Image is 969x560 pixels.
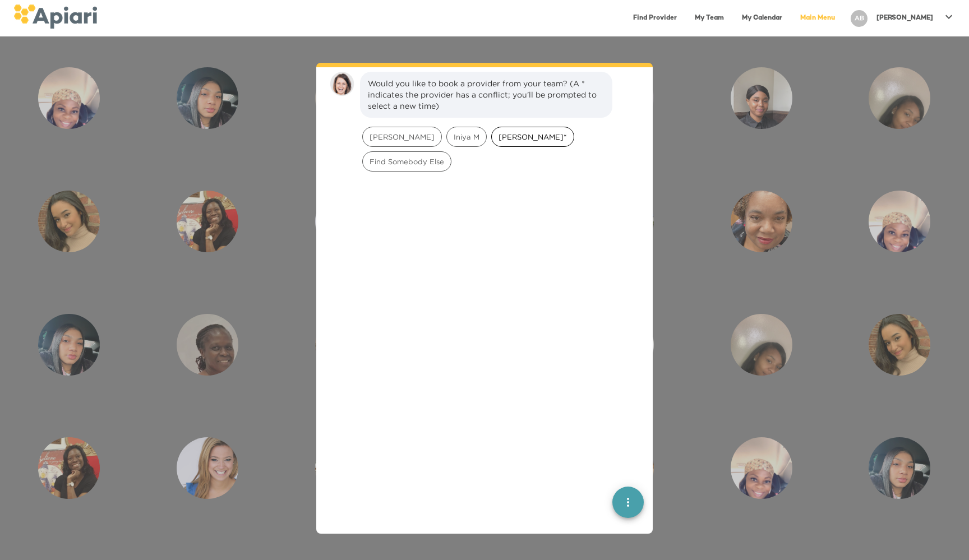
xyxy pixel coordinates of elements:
a: Main Menu [793,7,842,30]
img: amy.37686e0395c82528988e.png [330,72,354,96]
div: Would you like to book a provider from your team? (A * indicates the provider has a conflict; you... [368,78,605,112]
p: [PERSON_NAME] [876,13,933,23]
span: [PERSON_NAME]* [492,132,574,142]
div: AB [851,10,868,27]
div: Iniya M [446,127,487,147]
img: logo [13,4,97,29]
a: My Calendar [735,7,789,30]
span: Iniya M [447,132,486,142]
button: quick menu [612,487,644,518]
a: Find Provider [626,7,684,30]
span: [PERSON_NAME] [363,132,441,142]
div: [PERSON_NAME] [362,127,442,147]
span: Find Somebody Else [363,156,451,167]
div: Find Somebody Else [362,151,451,172]
a: My Team [688,7,731,30]
div: [PERSON_NAME]* [491,127,574,147]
